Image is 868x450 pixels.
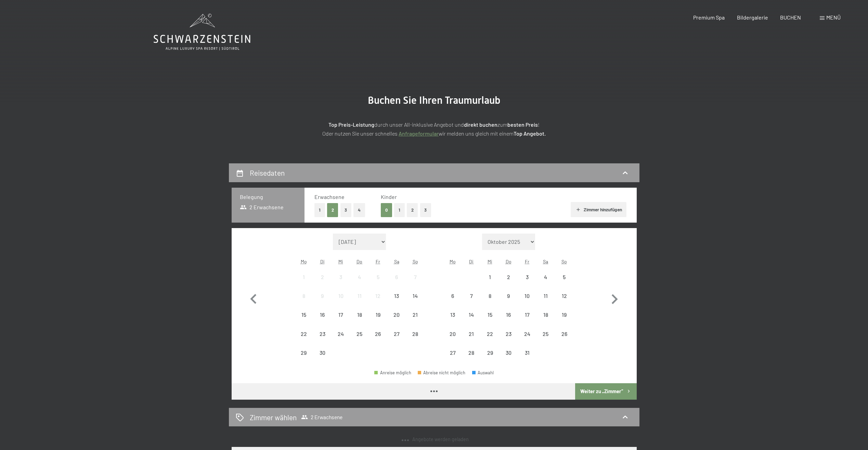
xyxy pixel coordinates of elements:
[394,259,399,264] abbr: Samstag
[499,287,518,305] div: Anreise nicht möglich
[340,203,352,217] button: 3
[518,268,536,286] div: Fri Oct 03 2025
[693,14,725,21] span: Premium Spa
[481,343,499,362] div: Wed Oct 29 2025
[488,259,492,264] abbr: Mittwoch
[369,287,387,305] div: Anreise nicht möglich
[369,287,387,305] div: Fri Sep 12 2025
[518,343,536,362] div: Anreise nicht möglich
[481,350,498,367] div: 29
[462,287,481,305] div: Tue Oct 07 2025
[444,312,461,329] div: 13
[507,121,538,128] strong: besten Preis
[518,324,536,343] div: Fri Oct 24 2025
[413,259,418,264] abbr: Sonntag
[388,331,405,348] div: 27
[314,312,331,329] div: 16
[555,305,573,324] div: Sun Oct 19 2025
[332,293,349,310] div: 10
[444,350,461,367] div: 27
[481,305,499,324] div: Anreise nicht möglich
[313,268,332,286] div: Anreise nicht möglich
[537,274,554,291] div: 4
[499,343,518,362] div: Anreise nicht möglich
[370,274,387,291] div: 5
[313,324,332,343] div: Tue Sep 23 2025
[555,305,573,324] div: Anreise nicht möglich
[295,287,313,305] div: Anreise nicht möglich
[481,324,499,343] div: Wed Oct 22 2025
[499,343,518,362] div: Thu Oct 30 2025
[263,120,605,138] p: durch unser All-inklusive Angebot und zum ! Oder nutzen Sie unser schnelles wir melden uns gleich...
[481,293,498,310] div: 8
[369,305,387,324] div: Anreise nicht möglich
[327,203,338,217] button: 2
[351,331,368,348] div: 25
[369,324,387,343] div: Fri Sep 26 2025
[370,293,387,310] div: 12
[499,324,518,343] div: Anreise nicht möglich
[500,274,517,291] div: 2
[387,324,406,343] div: Sat Sep 27 2025
[332,312,349,329] div: 17
[406,268,424,286] div: Anreise nicht möglich
[351,312,368,329] div: 18
[469,259,474,264] abbr: Dienstag
[537,331,554,348] div: 25
[605,234,624,362] button: Nächster Monat
[295,324,313,343] div: Anreise nicht möglich
[450,259,456,264] abbr: Montag
[374,371,411,375] div: Anreise möglich
[499,268,518,286] div: Anreise nicht möglich
[295,324,313,343] div: Mon Sep 22 2025
[368,94,501,106] span: Buchen Sie Ihren Traumurlaub
[561,259,567,264] abbr: Sonntag
[295,293,312,310] div: 8
[369,268,387,286] div: Fri Sep 05 2025
[350,268,369,286] div: Thu Sep 04 2025
[313,287,332,305] div: Tue Sep 09 2025
[518,331,535,348] div: 24
[295,268,313,286] div: Mon Sep 01 2025
[826,14,841,21] span: Menü
[314,293,331,310] div: 9
[332,324,350,343] div: Wed Sep 24 2025
[332,287,350,305] div: Wed Sep 10 2025
[332,268,350,286] div: Wed Sep 03 2025
[314,274,331,291] div: 2
[543,259,548,264] abbr: Samstag
[406,324,424,343] div: Anreise nicht möglich
[406,274,424,291] div: 7
[332,305,350,324] div: Anreise nicht möglich
[406,331,424,348] div: 28
[328,121,374,128] strong: Top Preis-Leistung
[295,305,313,324] div: Anreise nicht möglich
[499,305,518,324] div: Thu Oct 16 2025
[462,287,481,305] div: Anreise nicht möglich
[443,324,462,343] div: Mon Oct 20 2025
[295,287,313,305] div: Mon Sep 08 2025
[332,287,350,305] div: Anreise nicht möglich
[388,312,405,329] div: 20
[518,274,535,291] div: 3
[370,312,387,329] div: 19
[556,274,573,291] div: 5
[295,274,312,291] div: 1
[388,274,405,291] div: 6
[500,293,517,310] div: 9
[536,268,555,286] div: Anreise nicht möglich
[506,259,511,264] abbr: Donnerstag
[332,268,350,286] div: Anreise nicht möglich
[338,259,343,264] abbr: Mittwoch
[463,331,480,348] div: 21
[462,343,481,362] div: Anreise nicht möglich
[537,312,554,329] div: 18
[295,343,313,362] div: Anreise nicht möglich
[313,305,332,324] div: Anreise nicht möglich
[481,287,499,305] div: Wed Oct 08 2025
[295,305,313,324] div: Mon Sep 15 2025
[240,193,296,201] h3: Belegung
[536,324,555,343] div: Anreise nicht möglich
[301,414,342,421] span: 2 Erwachsene
[518,305,536,324] div: Fri Oct 17 2025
